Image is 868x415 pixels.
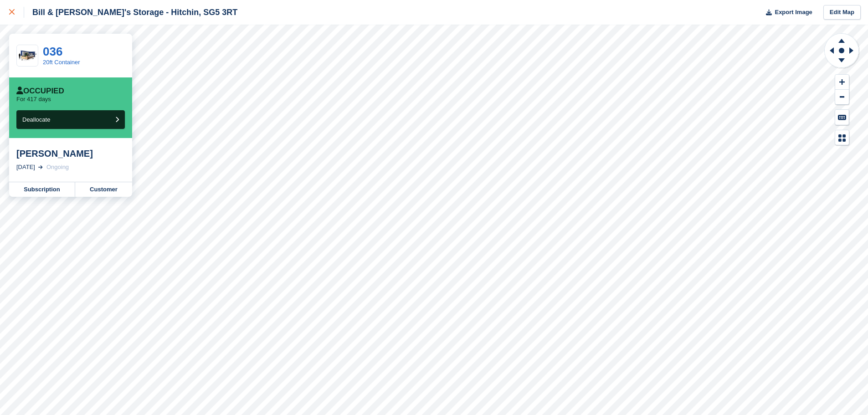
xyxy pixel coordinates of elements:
a: 20ft Container [43,59,80,66]
a: 036 [43,45,62,58]
button: Keyboard Shortcuts [835,110,849,125]
button: Zoom Out [835,90,849,105]
div: [PERSON_NAME] [16,148,125,159]
div: Occupied [16,87,64,96]
button: Zoom In [835,75,849,90]
span: Export Image [775,8,812,17]
img: 20-ft-container%20(25).jpg [17,48,38,64]
button: Deallocate [16,110,125,129]
div: Bill & [PERSON_NAME]'s Storage - Hitchin, SG5 3RT [24,7,237,18]
img: arrow-right-light-icn-cde0832a797a2874e46488d9cf13f60e5c3a73dbe684e267c42b8395dfbc2abf.svg [38,165,43,169]
button: Export Image [760,5,812,20]
a: Edit Map [823,5,861,20]
div: [DATE] [16,163,35,172]
div: Ongoing [46,163,69,172]
p: For 417 days [16,96,51,103]
a: Subscription [9,182,75,197]
button: Map Legend [835,130,849,145]
span: Deallocate [22,116,50,123]
a: Customer [75,182,132,197]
